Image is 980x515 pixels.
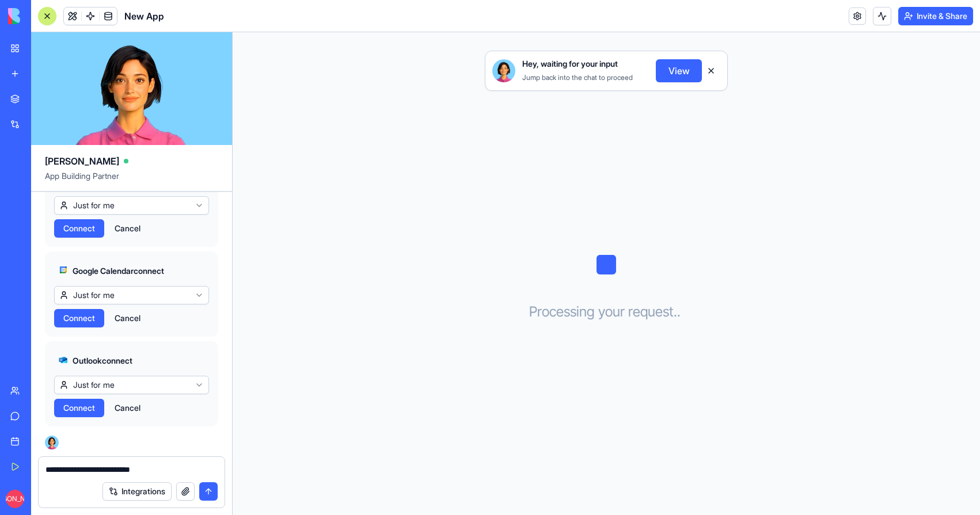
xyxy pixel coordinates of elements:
[6,490,24,508] span: [PERSON_NAME]
[59,355,68,364] img: outlook
[54,219,104,238] button: Connect
[492,59,515,82] img: Ella_00000_wcx2te.png
[63,223,95,234] span: Connect
[109,219,146,238] button: Cancel
[124,9,164,23] span: New App
[73,265,164,277] span: Google Calendar connect
[102,482,172,501] button: Integrations
[522,73,633,82] span: Jump back into the chat to proceed
[529,303,684,321] h3: Processing your request
[109,309,146,327] button: Cancel
[54,309,104,327] button: Connect
[8,8,79,24] img: logo
[59,265,68,274] img: googlecalendar
[898,7,973,25] button: Invite & Share
[63,312,95,324] span: Connect
[45,154,119,168] span: [PERSON_NAME]
[73,355,132,367] span: Outlook connect
[109,399,146,417] button: Cancel
[45,436,59,449] img: Ella_00000_wcx2te.png
[63,402,95,414] span: Connect
[522,58,618,70] span: Hey, waiting for your input
[677,303,681,321] span: .
[656,59,702,82] button: View
[674,303,677,321] span: .
[54,399,104,417] button: Connect
[45,170,218,191] span: App Building Partner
